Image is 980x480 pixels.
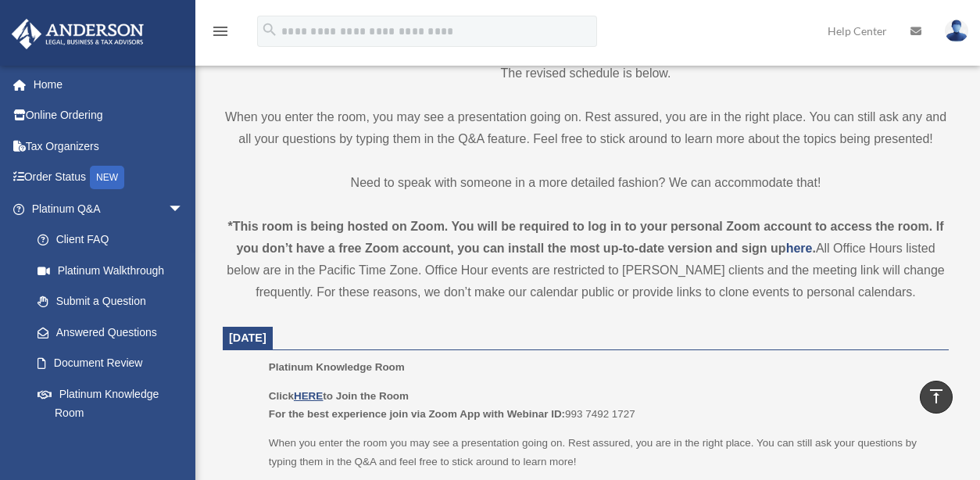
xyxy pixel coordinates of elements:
p: When you enter the room, you may see a presentation going on. Rest assured, you are in the right ... [223,106,949,150]
a: Order StatusNEW [11,162,207,194]
a: Home [11,69,207,100]
span: [DATE] [229,331,266,344]
a: Tax Organizers [11,131,207,162]
img: Anderson Advisors Platinum Portal [7,19,148,49]
i: search [261,21,278,38]
p: When you enter the room you may see a presentation going on. Rest assured, you are in the right p... [269,434,938,471]
a: Platinum Walkthrough [22,255,207,286]
a: vertical_align_top [920,381,953,414]
a: here [786,242,813,255]
span: Platinum Knowledge Room [269,361,405,373]
a: Platinum Knowledge Room [22,378,199,428]
strong: *This room is being hosted on Zoom. You will be required to log in to your personal Zoom account ... [228,220,944,255]
i: menu [211,22,230,41]
b: Click to Join the Room [269,390,409,402]
a: Document Review [22,348,207,379]
p: Need to speak with someone in a more detailed fashion? We can accommodate that! [223,172,949,194]
a: menu [211,27,230,41]
a: Online Ordering [11,100,207,131]
img: User Pic [945,20,968,42]
span: arrow_drop_down [168,193,199,225]
div: All Office Hours listed below are in the Pacific Time Zone. Office Hour events are restricted to ... [223,216,949,303]
div: NEW [90,166,124,189]
i: vertical_align_top [927,387,946,406]
a: Answered Questions [22,317,207,348]
a: Client FAQ [22,224,207,256]
a: Submit a Question [22,286,207,317]
a: Platinum Q&Aarrow_drop_down [11,193,207,224]
a: HERE [294,390,323,402]
strong: . [812,242,815,255]
p: 993 7492 1727 [269,387,938,424]
b: For the best experience join via Zoom App with Webinar ID: [269,408,565,420]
